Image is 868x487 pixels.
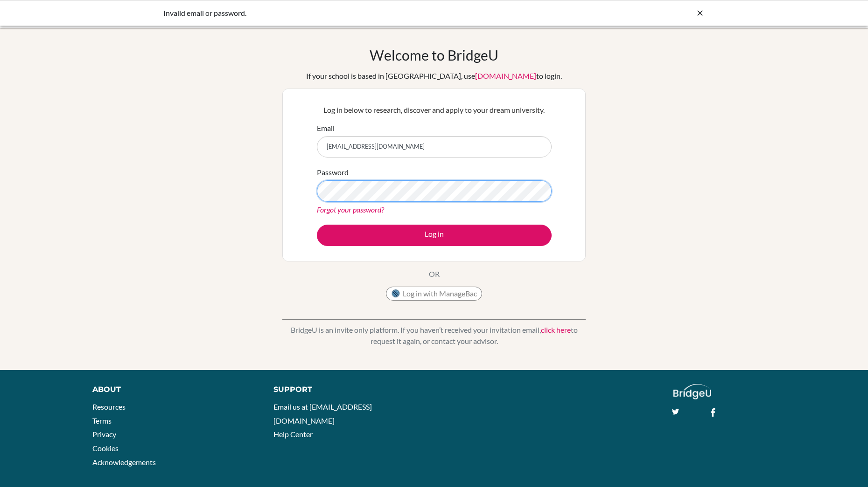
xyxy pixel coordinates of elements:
a: Terms [92,416,112,425]
a: Resources [92,402,126,411]
div: Support [273,384,423,395]
p: Log in below to research, discover and apply to your dream university. [317,104,552,116]
a: Cookies [92,444,119,453]
a: Help Center [273,430,313,439]
img: logo_white@2x-f4f0deed5e89b7ecb1c2cc34c3e3d731f90f0f143d5ea2071677605dd97b5244.png [673,384,711,399]
div: Invalid email or password. [163,7,565,19]
label: Password [317,167,349,178]
button: Log in with ManageBac [386,287,482,301]
a: Email us at [EMAIL_ADDRESS][DOMAIN_NAME] [273,402,372,425]
a: Forgot your password? [317,205,384,214]
p: OR [429,268,440,280]
a: Acknowledgements [92,458,156,466]
div: If your school is based in [GEOGRAPHIC_DATA], use to login. [306,70,562,82]
h1: Welcome to BridgeU [370,47,498,63]
label: Email [317,123,335,134]
a: Privacy [92,430,116,439]
p: BridgeU is an invite only platform. If you haven’t received your invitation email, to request it ... [282,324,586,347]
div: About [92,384,253,395]
a: click here [541,325,571,334]
a: [DOMAIN_NAME] [475,71,536,80]
button: Log in [317,225,552,246]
